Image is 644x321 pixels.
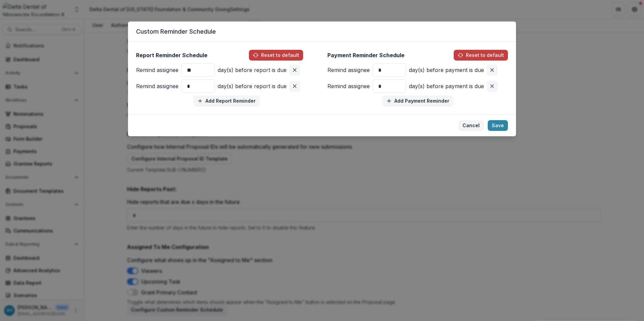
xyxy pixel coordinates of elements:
[218,82,287,90] p: day(s) before report is due
[218,66,287,74] p: day(s) before report is due
[487,65,497,75] button: Remove pair
[289,81,300,92] button: Remove pair
[409,82,484,90] p: day(s) before payment is due
[458,120,484,131] button: Cancel
[136,51,207,59] p: Report Reminder Schedule
[327,66,370,74] p: Remind assignee
[409,66,484,74] p: day(s) before payment is due
[136,82,179,90] p: Remind assignee
[487,81,497,92] button: Remove pair
[136,66,179,74] p: Remind assignee
[128,22,516,42] header: Custom Reminder Schedule
[454,50,508,61] button: Reset to default
[382,96,453,106] button: Add Payment Reminder
[488,120,508,131] button: Save
[289,65,300,75] button: Remove pair
[249,50,303,61] button: Reset to default
[327,51,405,59] p: Payment Reminder Schedule
[193,96,260,106] button: Add Report Reminder
[327,82,370,90] p: Remind assignee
